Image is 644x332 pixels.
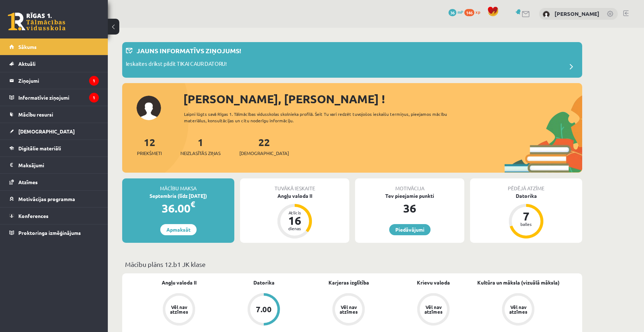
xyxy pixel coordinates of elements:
a: Krievu valoda [417,279,450,286]
div: Tev pieejamie punkti [355,192,464,200]
a: Aktuāli [9,55,99,72]
span: Proktoringa izmēģinājums [18,229,81,236]
div: Vēl nav atzīmes [169,305,189,314]
div: Vēl nav atzīmes [339,305,359,314]
div: 36.00 [122,200,234,217]
div: 7 [515,210,537,222]
span: Atzīmes [18,179,38,185]
a: Vēl nav atzīmes [391,293,476,327]
span: € [190,199,195,209]
span: Sākums [18,44,37,50]
a: 22[DEMOGRAPHIC_DATA] [239,136,289,157]
img: Madars Fiļencovs [543,11,550,18]
a: 1Neizlasītās ziņas [180,136,221,157]
div: [PERSON_NAME], [PERSON_NAME] ! [183,90,582,108]
div: Vēl nav atzīmes [508,305,528,314]
span: Aktuāli [18,60,36,67]
a: Karjeras izglītība [328,279,369,286]
span: mP [457,9,463,15]
div: Mācību maksa [122,178,234,192]
a: Kultūra un māksla (vizuālā māksla) [477,279,560,286]
a: Motivācijas programma [9,191,99,207]
div: balles [515,222,537,226]
a: [DEMOGRAPHIC_DATA] [9,123,99,140]
a: Datorika [253,279,275,286]
a: Vēl nav atzīmes [137,293,221,327]
div: 16 [284,215,305,226]
a: Digitālie materiāli [9,140,99,156]
span: Konferences [18,213,49,219]
legend: Informatīvie ziņojumi [18,89,99,106]
a: 36 mP [448,9,463,15]
a: Vēl nav atzīmes [476,293,561,327]
div: Pēdējā atzīme [470,178,582,192]
a: Sākums [9,38,99,55]
div: Datorika [470,192,582,200]
a: Apmaksāt [160,224,197,235]
a: 146 xp [464,9,484,15]
span: [DEMOGRAPHIC_DATA] [18,128,75,135]
div: 36 [355,200,464,217]
i: 1 [89,93,99,103]
div: Atlicis [284,210,305,215]
i: 1 [89,76,99,86]
legend: Maksājumi [18,157,99,173]
span: Mācību resursi [18,111,53,118]
p: Mācību plāns 12.b1 JK klase [125,259,579,269]
a: Datorika 7 balles [470,192,582,240]
a: Mācību resursi [9,106,99,123]
legend: Ziņojumi [18,72,99,89]
a: Jauns informatīvs ziņojums! Ieskaites drīkst pildīt TIKAI CAUR DATORU! [126,46,579,74]
a: Maksājumi [9,157,99,173]
a: Proktoringa izmēģinājums [9,224,99,241]
a: 7.00 [221,293,306,327]
span: Neizlasītās ziņas [180,150,221,157]
span: Motivācijas programma [18,196,75,202]
div: Motivācija [355,178,464,192]
span: 36 [448,9,456,16]
div: Angļu valoda II [240,192,349,200]
div: Septembris (līdz [DATE]) [122,192,234,200]
p: Ieskaites drīkst pildīt TIKAI CAUR DATORU! [126,60,227,70]
div: 7.00 [256,305,272,313]
span: xp [475,9,480,15]
a: [PERSON_NAME] [555,10,599,17]
div: dienas [284,226,305,231]
div: Tuvākā ieskaite [240,178,349,192]
a: Konferences [9,208,99,224]
p: Jauns informatīvs ziņojums! [137,46,241,55]
a: Ziņojumi1 [9,72,99,89]
span: Digitālie materiāli [18,145,61,151]
span: 146 [464,9,474,16]
div: Vēl nav atzīmes [423,305,443,314]
a: Rīgas 1. Tālmācības vidusskola [8,13,65,31]
a: Atzīmes [9,174,99,190]
div: Laipni lūgts savā Rīgas 1. Tālmācības vidusskolas skolnieka profilā. Šeit Tu vari redzēt tuvojošo... [184,111,460,124]
a: Informatīvie ziņojumi1 [9,89,99,106]
span: Priekšmeti [137,150,162,157]
span: [DEMOGRAPHIC_DATA] [239,150,289,157]
a: Piedāvājumi [389,224,431,235]
a: Angļu valoda II Atlicis 16 dienas [240,192,349,240]
a: 12Priekšmeti [137,136,162,157]
a: Vēl nav atzīmes [306,293,391,327]
a: Angļu valoda II [162,279,197,286]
